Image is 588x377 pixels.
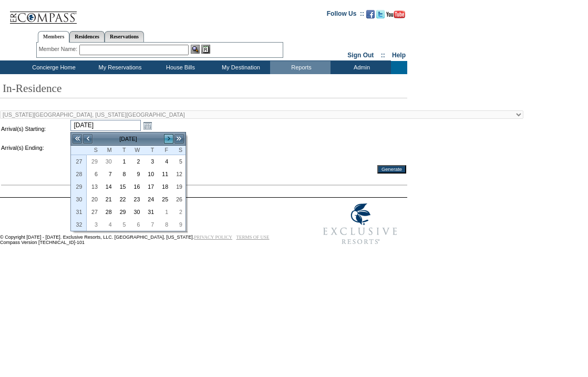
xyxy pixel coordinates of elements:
[69,31,105,42] a: Residences
[82,134,93,144] a: <
[71,193,87,206] th: 30
[116,156,129,167] a: 1
[130,156,143,167] a: 2
[39,45,79,54] div: Member Name:
[171,146,185,155] th: Saturday
[87,156,100,167] a: 29
[71,155,87,168] th: 27
[172,193,185,205] a: 26
[116,193,129,205] a: 22
[143,218,157,231] td: Thursday, August 07, 2025
[366,13,375,19] a: Become our fan on Facebook
[157,206,171,218] td: Friday, August 01, 2025
[1,120,69,138] td: Arrival(s) Starting:
[143,206,157,218] td: Thursday, July 31, 2025
[366,10,375,18] img: Become our fan on Facebook
[158,168,171,180] a: 11
[129,193,143,206] td: Wednesday, July 23, 2025
[101,193,115,206] td: Monday, July 21, 2025
[157,155,171,168] td: Friday, July 04, 2025
[149,61,210,74] td: House Bills
[347,52,374,59] a: Sign Out
[101,180,115,193] td: Monday, July 14, 2025
[143,146,157,155] th: Thursday
[386,11,405,18] img: Subscribe to our YouTube Channel
[327,9,364,22] td: Follow Us ::
[142,120,153,131] a: Open the calendar popup.
[72,134,82,144] a: <<
[172,206,185,218] a: 2
[143,155,157,168] td: Thursday, July 03, 2025
[115,155,129,168] td: Tuesday, July 01, 2025
[376,10,385,18] img: Follow us on Twitter
[143,206,157,218] a: 31
[129,206,143,218] td: Wednesday, July 30, 2025
[172,219,185,230] a: 9
[9,3,77,24] img: Compass Home
[116,168,129,180] a: 8
[116,206,129,218] a: 29
[71,168,87,180] th: 28
[1,139,69,157] td: Arrival(s) Ending:
[171,218,185,231] td: Saturday, August 09, 2025
[157,146,171,155] th: Friday
[171,155,185,168] td: Saturday, July 05, 2025
[130,193,143,205] a: 23
[386,13,405,19] a: Subscribe to our YouTube Channel
[101,219,115,230] a: 4
[130,168,143,180] a: 9
[87,206,100,218] a: 27
[143,180,157,193] td: Thursday, July 17, 2025
[116,219,129,230] a: 5
[129,168,143,180] td: Wednesday, July 09, 2025
[71,180,87,193] th: 29
[376,13,385,19] a: Follow us on Twitter
[143,156,157,167] a: 3
[210,61,270,74] td: My Destination
[191,45,200,54] img: View
[236,235,270,240] a: TERMS OF USE
[129,146,143,155] th: Wednesday
[87,206,101,218] td: Sunday, July 27, 2025
[87,219,100,230] a: 3
[87,168,100,180] a: 6
[101,193,115,205] a: 21
[115,168,129,180] td: Tuesday, July 08, 2025
[87,155,101,168] td: Sunday, June 29, 2025
[115,193,129,206] td: Tuesday, July 22, 2025
[116,181,129,192] a: 15
[143,193,157,206] td: Thursday, July 24, 2025
[129,155,143,168] td: Wednesday, July 02, 2025
[71,218,87,231] th: 32
[101,218,115,231] td: Monday, August 04, 2025
[171,180,185,193] td: Saturday, July 19, 2025
[17,61,89,74] td: Concierge Home
[115,218,129,231] td: Tuesday, August 05, 2025
[115,206,129,218] td: Tuesday, July 29, 2025
[331,61,391,74] td: Admin
[163,134,174,144] a: >
[71,206,87,218] th: 31
[87,193,101,206] td: Sunday, July 20, 2025
[130,181,143,192] a: 16
[158,193,171,205] a: 25
[87,218,101,231] td: Sunday, August 03, 2025
[143,219,157,230] a: 7
[174,134,184,144] a: >>
[143,193,157,205] a: 24
[115,146,129,155] th: Tuesday
[89,61,149,74] td: My Reservations
[172,168,185,180] a: 12
[101,168,115,180] td: Monday, July 07, 2025
[87,146,101,155] th: Sunday
[101,181,115,192] a: 14
[157,180,171,193] td: Friday, July 18, 2025
[201,45,210,54] img: Reservations
[101,206,115,218] td: Monday, July 28, 2025
[172,156,185,167] a: 5
[130,206,143,218] a: 30
[101,156,115,167] a: 30
[115,180,129,193] td: Tuesday, July 15, 2025
[171,168,185,180] td: Saturday, July 12, 2025
[101,206,115,218] a: 28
